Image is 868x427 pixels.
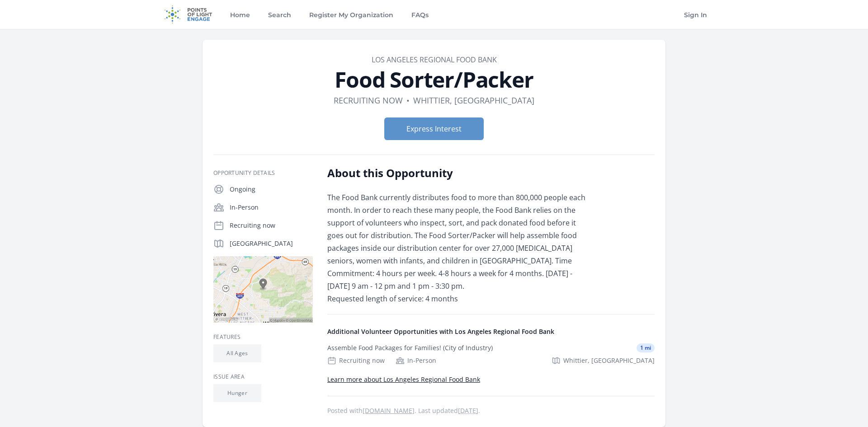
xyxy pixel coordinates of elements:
[230,221,313,230] p: Recruiting now
[213,256,313,323] img: Map
[327,191,592,305] p: The Food Bank currently distributes food to more than 800,000 people each month. In order to reac...
[213,69,655,90] h1: Food Sorter/Packer
[396,356,436,365] div: In-Person
[327,407,655,414] p: Posted with . Last updated .
[327,327,655,336] h4: Additional Volunteer Opportunities with Los Angeles Regional Food Bank
[458,406,478,415] abbr: Wed, Jun 11, 2025 11:59 PM
[372,55,497,65] a: Los Angeles Regional Food Bank
[406,94,410,107] div: •
[324,336,658,372] a: Assemble Food Packages for Families! (City of Industry) 1 mi Recruiting now In-Person Whittier, [...
[563,356,655,365] span: Whittier, [GEOGRAPHIC_DATA]
[334,94,403,107] dd: Recruiting now
[213,333,313,341] h3: Features
[327,166,592,180] h2: About this Opportunity
[230,239,313,248] p: [GEOGRAPHIC_DATA]
[213,169,313,177] h3: Opportunity Details
[230,185,313,194] p: Ongoing
[327,356,385,365] div: Recruiting now
[213,344,261,362] li: All Ages
[327,343,493,352] div: Assemble Food Packages for Families! (City of Industry)
[230,203,313,212] p: In-Person
[327,375,480,384] a: Learn more about Los Angeles Regional Food Bank
[413,94,534,107] dd: Whittier, [GEOGRAPHIC_DATA]
[213,384,261,402] li: Hunger
[384,117,484,140] button: Express Interest
[363,406,415,415] a: [DOMAIN_NAME]
[213,373,313,380] h3: Issue area
[637,343,655,352] span: 1 mi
